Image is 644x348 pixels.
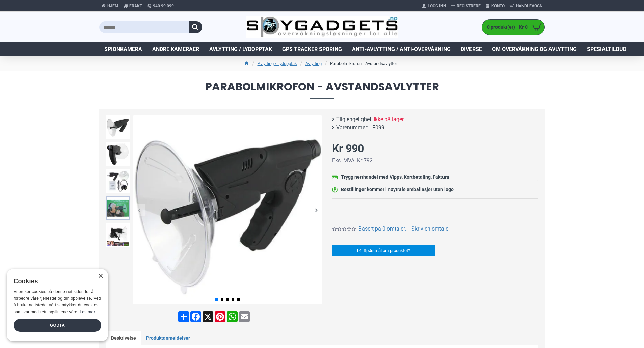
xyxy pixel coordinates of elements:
[491,3,505,9] span: Konto
[106,115,130,139] img: Lydforsterker - Avstandsavlytter - SpyGadgets.no
[152,45,199,53] span: Andre kameraer
[106,169,130,193] img: Lydforsterker - Avstandsavlytter - SpyGadgets.no
[582,42,632,56] a: Spesialtilbud
[178,311,190,322] a: Share
[482,24,529,31] span: 0 produkt(er) - Kr 0
[190,311,202,322] a: Facebook
[428,3,446,9] span: Logg Inn
[448,1,483,11] a: Registrere
[106,331,141,345] a: Beskrivelse
[332,140,364,157] div: Kr 990
[277,42,347,56] a: GPS Tracker Sporing
[232,298,234,301] span: Go to slide 4
[237,298,240,301] span: Go to slide 5
[492,45,577,53] span: Om overvåkning og avlytting
[147,42,204,56] a: Andre kameraer
[457,3,481,9] span: Registrere
[133,115,322,304] img: Lydforsterker - Avstandsavlytter - SpyGadgets.no
[238,311,250,322] a: Email
[99,42,147,56] a: Spionkamera
[106,142,130,166] img: Lydforsterker - Avstandsavlytter - SpyGadgets.no
[516,3,542,9] span: Handlevogn
[209,45,272,53] span: Avlytting / Lydopptak
[99,81,545,99] span: Parabolmikrofon - Avstandsavlytter
[507,1,545,11] a: Handlevogn
[107,3,118,9] span: Hjem
[482,20,544,35] a: 0 produkt(er) - Kr 0
[305,60,322,67] a: Avlytting
[587,45,626,53] span: Spesialtilbud
[258,60,297,67] a: Avlytting / Lydopptak
[129,3,142,9] span: Frakt
[106,223,130,247] img: Lydforsterker - Avstandsavlytter - SpyGadgets.no
[336,115,373,124] b: Tilgjengelighet:
[153,3,174,9] span: 940 99 099
[98,274,103,279] div: Close
[141,331,195,345] a: Produktanmeldelser
[461,45,482,53] span: Diverse
[80,310,95,314] a: Les mer, opens a new window
[214,311,226,322] a: Pinterest
[352,45,451,53] span: Anti-avlytting / Anti-overvåkning
[282,45,342,53] span: GPS Tracker Sporing
[104,45,142,53] span: Spionkamera
[332,245,435,256] a: Spørsmål om produktet?
[14,289,101,314] span: Vi bruker cookies på denne nettsiden for å forbedre våre tjenester og din opplevelse. Ved å bruke...
[456,42,487,56] a: Diverse
[374,115,404,124] span: Ikke på lager
[226,311,238,322] a: WhatsApp
[347,42,456,56] a: Anti-avlytting / Anti-overvåkning
[202,311,214,322] a: X
[408,225,409,232] b: -
[487,42,582,56] a: Om overvåkning og avlytting
[221,298,223,301] span: Go to slide 2
[106,196,130,220] img: Lydforsterker - Avstandsavlytter - SpyGadgets.no
[369,124,384,132] span: LF099
[341,186,454,193] div: Bestillinger kommer i nøytrale emballasjer uten logo
[483,1,507,11] a: Konto
[14,319,101,332] div: Godta
[419,1,448,11] a: Logg Inn
[341,173,449,181] div: Trygg netthandel med Vipps, Kortbetaling, Faktura
[336,124,368,132] b: Varenummer:
[226,298,229,301] span: Go to slide 3
[133,204,145,216] div: Previous slide
[246,16,398,38] img: SpyGadgets.no
[204,42,277,56] a: Avlytting / Lydopptak
[215,298,218,301] span: Go to slide 1
[411,225,450,233] a: Skriv en omtale!
[14,274,97,289] div: Cookies
[358,225,406,233] a: Basert på 0 omtaler.
[310,204,322,216] div: Next slide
